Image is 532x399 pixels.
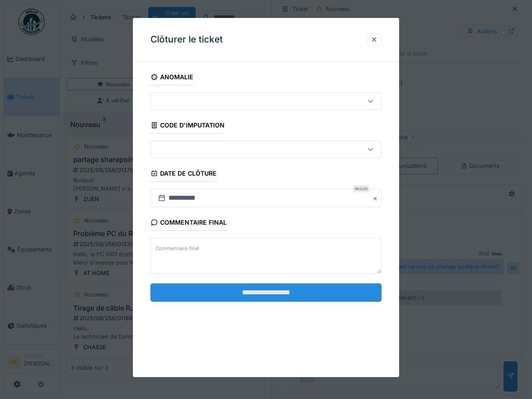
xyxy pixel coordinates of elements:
[150,119,225,134] div: Code d'imputation
[150,71,193,85] div: Anomalie
[150,167,217,182] div: Date de clôture
[353,185,369,192] div: Requis
[150,34,223,45] h3: Clôturer le ticket
[372,189,382,207] button: Close
[150,216,227,231] div: Commentaire final
[154,243,201,254] label: Commentaire final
